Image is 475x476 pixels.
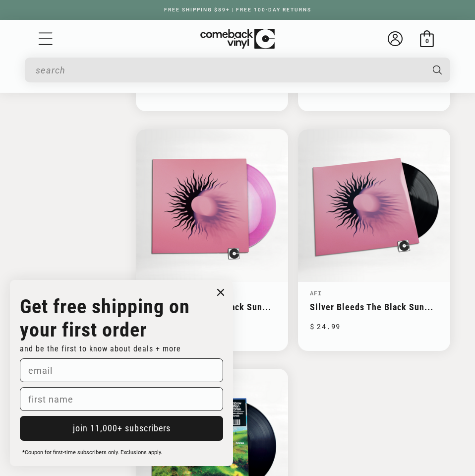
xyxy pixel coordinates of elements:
[154,7,321,12] a: FREE SHIPPING $89+ | FREE 100-DAY RETURNS
[20,387,223,411] input: first name
[310,289,322,297] a: AFI
[200,29,275,49] img: ComebackVinyl.com
[20,344,181,353] span: and be the first to know about deals + more
[20,358,223,382] input: email
[36,60,422,80] input: When autocomplete results are available use up and down arrows to review and enter to select
[310,302,438,312] a: Silver Bleeds The Black Sun...
[425,37,429,45] span: 0
[213,285,228,300] button: Close dialog
[20,295,190,341] strong: Get free shipping on your first order
[22,449,162,456] span: *Coupon for first-time subscribers only. Exclusions apply.
[37,30,54,47] summary: Menu
[148,302,276,312] a: Silver Bleeds The Black Sun...
[423,58,451,82] button: Search
[25,58,450,82] div: Search
[20,416,223,441] button: join 11,000+ subscribers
